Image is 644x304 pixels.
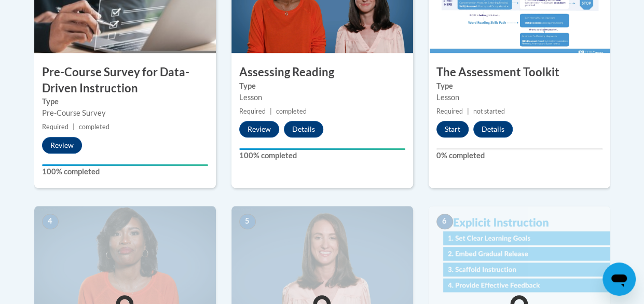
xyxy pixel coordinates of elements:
span: completed [276,107,307,115]
iframe: Button to launch messaging window [602,262,636,296]
span: | [73,123,75,131]
h3: The Assessment Toolkit [429,64,610,80]
span: Required [239,107,266,115]
span: Required [42,123,68,131]
label: 100% completed [239,150,405,161]
label: Type [436,80,602,92]
span: 5 [239,214,256,229]
button: Details [473,121,513,137]
button: Start [436,121,469,137]
button: Details [284,121,323,137]
div: Pre-Course Survey [42,107,208,119]
span: completed [79,123,109,131]
label: Type [42,96,208,107]
span: 6 [436,214,453,229]
div: Your progress [42,164,208,166]
h3: Pre-Course Survey for Data-Driven Instruction [34,64,216,96]
span: | [270,107,272,115]
label: 0% completed [436,150,602,161]
label: Type [239,80,405,92]
span: Required [436,107,463,115]
div: Lesson [239,92,405,103]
span: not started [473,107,505,115]
span: | [467,107,469,115]
label: 100% completed [42,166,208,177]
button: Review [239,121,279,137]
div: Lesson [436,92,602,103]
span: 4 [42,214,59,229]
h3: Assessing Reading [231,64,413,80]
button: Review [42,137,82,154]
div: Your progress [239,148,405,150]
